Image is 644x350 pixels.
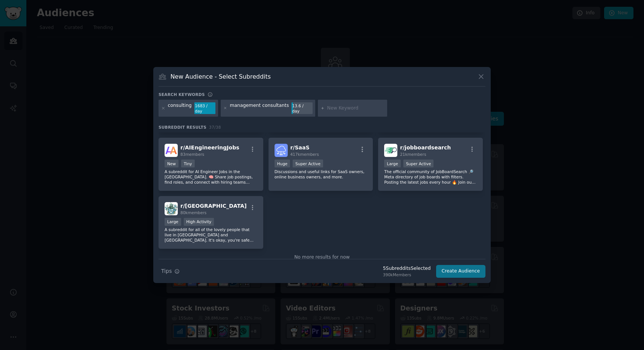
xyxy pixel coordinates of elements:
div: management consultants [230,102,289,114]
p: A subreddit for all of the lovely people that live in [GEOGRAPHIC_DATA] and [GEOGRAPHIC_DATA]. It... [165,227,257,243]
span: 37 / 38 [209,125,221,129]
button: Tips [159,265,182,278]
span: 80k members [180,210,206,215]
img: brighton [165,202,178,215]
p: A subreddit for AI Engineer Jobs in the [GEOGRAPHIC_DATA]. 🧠 Share job postings, find roles, and ... [165,169,257,185]
span: r/ SaaS [290,145,310,151]
span: 417k members [290,152,319,157]
input: New Keyword [327,105,385,112]
div: 390k Members [383,272,431,277]
span: r/ jobboardsearch [400,145,451,151]
span: r/ [GEOGRAPHIC_DATA] [180,203,247,209]
span: Tips [161,267,172,275]
div: consulting [168,102,192,114]
span: 83 members [180,152,204,157]
div: Large [165,218,181,226]
span: r/ AIEngineeringJobs [180,145,239,151]
div: Huge [275,160,290,167]
div: High Activity [184,218,214,226]
div: 1683 / day [194,102,215,114]
h3: Search keywords [159,92,205,97]
div: 5 Subreddit s Selected [383,265,431,272]
div: New [165,160,179,167]
p: Discussions and useful links for SaaS owners, online business owners, and more. [275,169,367,180]
div: Tiny [181,160,195,167]
div: 13.6 / day [291,102,313,114]
div: Super Active [293,160,323,167]
span: Subreddit Results [159,125,206,130]
button: Create Audience [436,265,486,278]
img: SaaS [275,144,288,157]
div: No more results for now [159,254,485,261]
p: The official community of JobBoardSearch 🔎 Meta directory of job boards with filters. Posting the... [384,169,477,185]
img: AIEngineeringJobs [165,144,178,157]
div: Super Active [403,160,434,167]
h3: New Audience - Select Subreddits [171,73,271,81]
div: Large [384,160,401,167]
span: 21k members [400,152,426,157]
img: jobboardsearch [384,144,397,157]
